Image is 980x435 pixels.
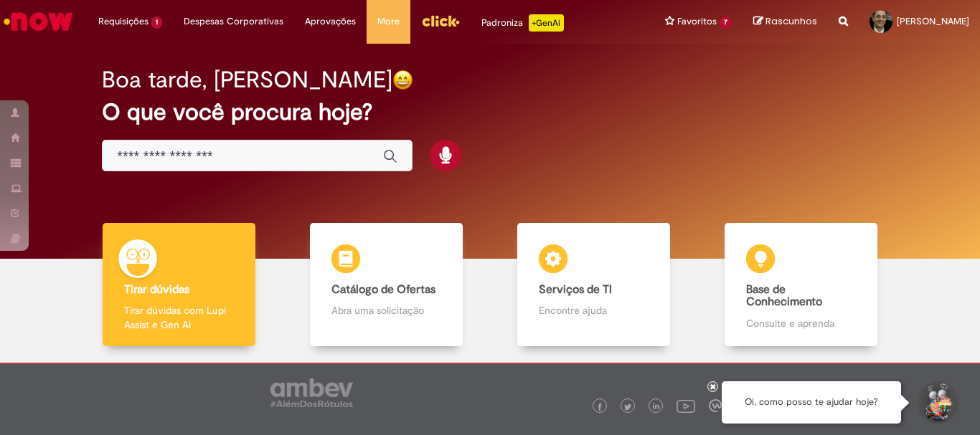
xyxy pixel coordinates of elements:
img: logo_footer_ambev_rotulo_gray.png [270,378,353,407]
img: logo_footer_linkedin.png [653,403,660,411]
b: Serviços de TI [539,282,612,297]
img: logo_footer_facebook.png [596,403,603,411]
p: Abra uma solicitação [331,303,440,317]
span: Favoritos [677,14,717,29]
p: +GenAi [529,14,564,32]
span: Despesas Corporativas [184,14,283,29]
div: Padroniza [481,14,564,32]
span: 1 [151,16,162,29]
img: happy-face.png [392,70,413,90]
img: logo_footer_youtube.png [677,396,695,415]
button: Iniciar Conversa de Suporte [915,381,958,424]
b: Catálogo de Ofertas [331,282,435,297]
b: Tirar dúvidas [124,282,189,297]
span: Requisições [98,14,149,29]
img: ServiceNow [1,7,75,36]
a: Catálogo de Ofertas Abra uma solicitação [283,223,490,347]
span: 7 [720,16,732,29]
span: Aprovações [305,14,356,29]
b: Base de Conhecimento [746,282,822,310]
img: click_logo_yellow_360x200.png [421,10,460,32]
h2: Boa tarde, [PERSON_NAME] [102,67,392,92]
span: [PERSON_NAME] [897,15,969,27]
a: Base de Conhecimento Consulte e aprenda [697,223,905,347]
a: Serviços de TI Encontre ajuda [490,223,697,347]
p: Tirar dúvidas com Lupi Assist e Gen Ai [124,303,233,332]
p: Consulte e aprenda [746,316,855,330]
span: More [377,14,400,29]
div: Oi, como posso te ajudar hoje? [722,381,901,424]
a: Rascunhos [753,15,817,29]
img: logo_footer_twitter.png [624,403,631,411]
p: Encontre ajuda [539,303,648,317]
a: Tirar dúvidas Tirar dúvidas com Lupi Assist e Gen Ai [75,223,283,347]
span: Rascunhos [765,14,817,28]
h2: O que você procura hoje? [102,100,878,125]
img: logo_footer_workplace.png [709,399,722,412]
